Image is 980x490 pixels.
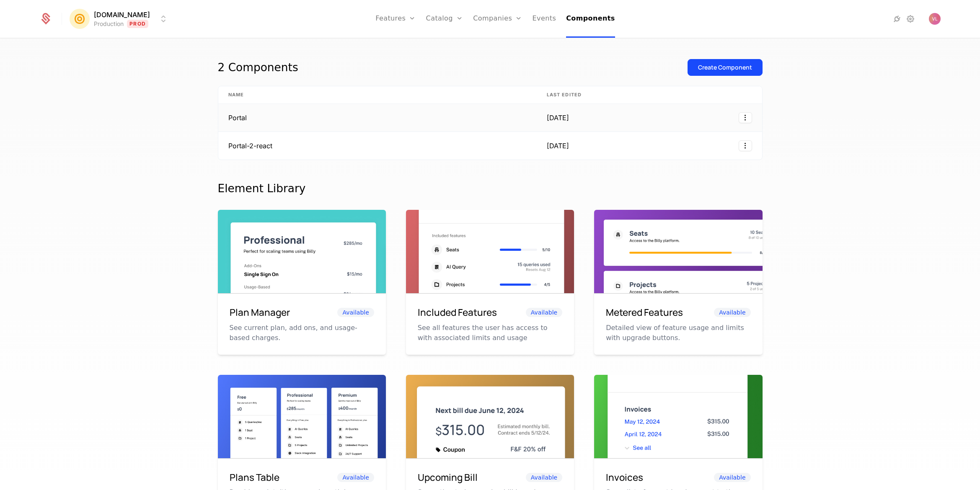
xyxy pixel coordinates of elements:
h6: Plan Manager [230,305,290,320]
span: [DOMAIN_NAME] [94,10,150,20]
button: Create Component [688,59,763,76]
span: Available [714,473,750,482]
h6: Plans Table [230,470,279,485]
h6: Upcoming Bill [418,470,478,485]
td: Portal [218,104,537,132]
div: Element Library [218,180,763,197]
td: Portal-2-react [218,132,537,160]
span: Available [337,308,374,317]
img: Vlad Len [929,13,941,25]
button: Select action [739,140,752,151]
span: Prod [127,20,148,28]
div: 2 Components [218,59,298,76]
button: Select environment [72,10,168,28]
h6: Metered Features [606,305,683,320]
div: [DATE] [547,113,585,123]
div: Production [94,20,124,28]
span: Available [526,308,562,317]
img: Mention.click [70,9,90,29]
a: Settings [905,14,915,24]
th: Last edited [537,86,595,104]
a: Integrations [892,14,902,24]
p: See current plan, add ons, and usage-based charges. [230,323,374,343]
th: Name [218,86,537,104]
div: [DATE] [547,141,585,151]
p: Detailed view of feature usage and limits with upgrade buttons. [606,323,750,343]
h6: Included Features [418,305,497,320]
button: Select action [739,112,752,123]
span: Available [337,473,374,482]
span: Available [714,308,750,317]
h6: Invoices [606,470,643,485]
span: Available [526,473,562,482]
p: See all features the user has access to with associated limits and usage [418,323,562,343]
div: Create Component [698,63,752,72]
button: Open user button [929,13,941,25]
